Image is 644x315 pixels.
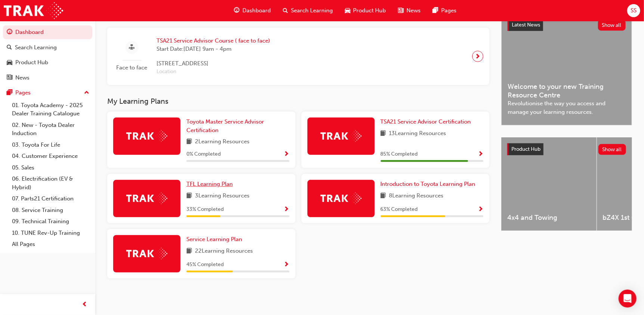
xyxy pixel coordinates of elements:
[7,75,12,81] span: news-icon
[508,99,626,116] span: Revolutionise the way you access and manage your learning resources.
[84,88,89,98] span: up-icon
[186,180,236,188] a: TFL Learning Plan
[9,238,92,250] a: All Pages
[186,191,192,201] span: book-icon
[321,130,362,142] img: Trak
[598,20,626,31] button: Show all
[3,41,92,54] a: Search Learning
[627,4,640,17] button: SS
[9,100,92,119] a: 01. Toyota Academy - 2025 Dealer Training Catalogue
[82,300,88,309] span: prev-icon
[381,118,471,125] span: TSA21 Service Advisor Certification
[511,146,541,152] span: Product Hub
[15,58,48,67] div: Product Hub
[277,3,339,18] a: search-iconSearch Learning
[284,262,290,268] span: Show Progress
[234,6,239,15] span: guage-icon
[478,150,483,159] button: Show Progress
[195,137,250,147] span: 2 Learning Resources
[284,150,290,159] button: Show Progress
[186,261,224,269] span: 45 % Completed
[475,51,481,62] span: next-icon
[4,2,63,19] img: Trak
[157,37,270,45] span: TSA21 Service Advisor Course ( face to face)
[381,180,479,188] a: Introduction to Toyota Learning Plan
[242,6,271,15] span: Dashboard
[631,6,637,15] span: SS
[507,213,591,222] span: 4x4 and Towing
[3,24,92,86] button: DashboardSearch LearningProduct HubNews
[113,34,483,79] a: Face to faceTSA21 Service Advisor Course ( face to face)Start Date:[DATE] 9am - 4pm[STREET_ADDRES...
[7,90,12,96] span: pages-icon
[389,191,444,201] span: 8 Learning Resources
[3,86,92,100] button: Pages
[157,59,270,68] span: [STREET_ADDRESS]
[186,247,192,256] span: book-icon
[433,6,439,15] span: pages-icon
[7,59,12,66] span: car-icon
[508,82,626,99] span: Welcome to your new Training Resource Centre
[15,43,57,52] div: Search Learning
[7,29,12,36] span: guage-icon
[15,74,30,82] div: News
[113,63,151,72] span: Face to face
[186,236,242,243] span: Service Learning Plan
[9,216,92,227] a: 09. Technical Training
[228,3,277,18] a: guage-iconDashboard
[186,205,224,214] span: 33 % Completed
[478,205,483,214] button: Show Progress
[598,144,626,155] button: Show all
[389,129,446,138] span: 13 Learning Resources
[126,193,167,204] img: Trak
[126,248,167,259] img: Trak
[392,3,427,18] a: news-iconNews
[9,162,92,174] a: 05. Sales
[9,193,92,205] a: 07. Parts21 Certification
[186,235,245,244] a: Service Learning Plan
[129,43,135,52] span: sessionType_FACE_TO_FACE-icon
[186,181,233,187] span: TFL Learning Plan
[9,139,92,151] a: 03. Toyota For Life
[9,227,92,239] a: 10. TUNE Rev-Up Training
[284,151,290,158] span: Show Progress
[508,19,626,31] a: Latest NewsShow all
[9,173,92,193] a: 06. Electrification (EV & Hybrid)
[478,151,483,158] span: Show Progress
[9,150,92,162] a: 04. Customer Experience
[195,191,250,201] span: 3 Learning Resources
[157,45,270,53] span: Start Date: [DATE] 9am - 4pm
[3,56,92,69] a: Product Hub
[381,205,418,214] span: 63 % Completed
[381,150,418,159] span: 85 % Completed
[353,6,386,15] span: Product Hub
[442,6,457,15] span: Pages
[345,6,350,15] span: car-icon
[381,118,474,126] a: TSA21 Service Advisor Certification
[9,205,92,216] a: 08. Service Training
[398,6,404,15] span: news-icon
[3,25,92,39] a: Dashboard
[512,22,540,28] span: Latest News
[619,290,637,308] div: Open Intercom Messenger
[501,137,597,231] a: 4x4 and Towing
[186,150,221,159] span: 0 % Completed
[126,130,167,142] img: Trak
[321,193,362,204] img: Trak
[284,206,290,213] span: Show Progress
[186,137,192,147] span: book-icon
[186,118,264,134] span: Toyota Master Service Advisor Certification
[195,247,253,256] span: 22 Learning Resources
[107,97,489,106] h3: My Learning Plans
[157,68,270,76] span: Location
[186,118,290,134] a: Toyota Master Service Advisor Certification
[407,6,421,15] span: News
[381,129,386,138] span: book-icon
[381,181,476,187] span: Introduction to Toyota Learning Plan
[427,3,463,18] a: pages-iconPages
[478,206,483,213] span: Show Progress
[9,119,92,139] a: 02. New - Toyota Dealer Induction
[15,88,31,97] div: Pages
[381,191,386,201] span: book-icon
